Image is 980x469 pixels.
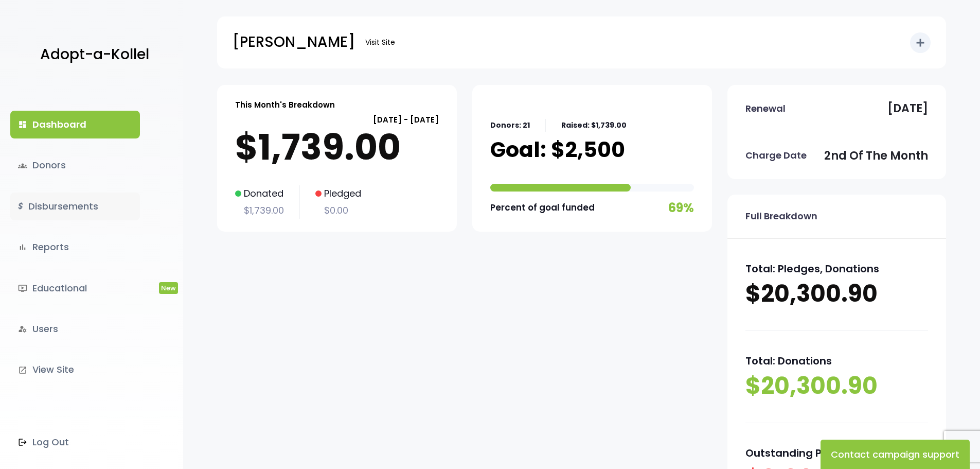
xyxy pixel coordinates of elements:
i: manage_accounts [18,324,27,334]
p: $1,739.00 [235,127,439,168]
p: Percent of goal funded [490,200,595,216]
p: 2nd of the month [824,146,928,166]
p: Renewal [745,100,786,117]
a: manage_accountsUsers [10,315,140,343]
i: launch [18,366,27,375]
p: Adopt-a-Kollel [40,42,149,67]
a: groupsDonors [10,151,140,179]
a: ondemand_videoEducationalNew [10,274,140,302]
a: Visit Site [360,32,400,53]
p: [DATE] - [DATE] [235,113,439,127]
i: bar_chart [18,242,27,252]
a: Adopt-a-Kollel [35,30,149,80]
p: $20,300.90 [745,278,928,310]
a: $Disbursements [10,193,140,220]
button: add [910,32,931,53]
p: $0.00 [315,202,361,219]
p: Total: Donations [745,352,928,370]
i: dashboard [18,120,27,129]
i: add [914,37,926,49]
p: $20,300.90 [745,370,928,402]
p: Donors: 21 [490,119,530,132]
p: Goal: $2,500 [490,137,625,163]
p: Full Breakdown [745,208,817,224]
p: Outstanding Pledges [745,444,928,462]
p: [DATE] [887,98,928,119]
button: Contact campaign support [821,440,970,469]
p: Total: Pledges, Donations [745,259,928,278]
a: bar_chartReports [10,233,140,261]
p: Raised: $1,739.00 [561,119,627,132]
p: 69% [668,197,694,219]
a: dashboardDashboard [10,111,140,138]
p: This Month's Breakdown [235,98,335,112]
a: launchView Site [10,356,140,384]
a: Log Out [10,428,140,456]
i: $ [18,199,23,214]
span: New [159,282,178,294]
p: [PERSON_NAME] [233,29,355,55]
span: groups [18,161,27,170]
p: $1,739.00 [235,202,284,219]
p: Pledged [315,185,361,202]
i: ondemand_video [18,284,27,293]
p: Charge Date [745,147,807,164]
p: Donated [235,185,284,202]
